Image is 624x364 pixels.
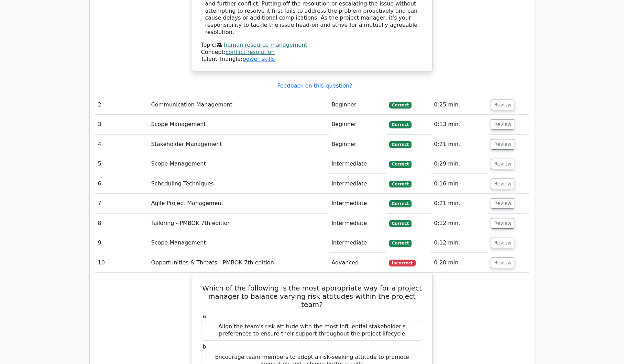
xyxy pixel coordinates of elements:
td: Intermediate [329,194,386,213]
span: Correct [389,121,412,128]
a: power skills [242,56,275,62]
td: 0:29 min. [431,154,488,174]
span: Correct [389,200,412,207]
span: Correct [389,181,412,187]
button: Review [491,159,514,169]
td: 0:16 min. [431,174,488,194]
td: Scheduling Techniques [149,174,329,194]
td: 5 [95,154,149,174]
button: Review [491,258,514,268]
div: Concept: [201,49,423,56]
td: 3 [95,115,149,134]
td: Intermediate [329,214,386,233]
td: Scope Management [149,115,329,134]
td: 0:12 min. [431,233,488,253]
td: Scope Management [149,233,329,253]
td: 8 [95,214,149,233]
td: 0:13 min. [431,115,488,134]
td: Agile Project Management [149,194,329,213]
div: Align the team's risk attitude with the most influential stakeholder's preferences to ensure thei... [201,320,423,341]
span: b. [203,343,208,350]
td: Advanced [329,253,386,273]
button: Review [491,238,514,248]
td: Intermediate [329,233,386,253]
td: Beginner [329,115,386,134]
button: Review [491,139,514,150]
td: 6 [95,174,149,194]
div: Topic: [201,42,423,49]
td: 4 [95,135,149,154]
td: 0:21 min. [431,194,488,213]
td: Intermediate [329,154,386,174]
button: Review [491,100,514,110]
td: Intermediate [329,174,386,194]
td: 0:25 min. [431,95,488,115]
td: 9 [95,233,149,253]
td: Opportunities & Threats - PMBOK 7th edition [149,253,329,273]
button: Review [491,218,514,229]
td: Communication Management [149,95,329,115]
td: Beginner [329,135,386,154]
span: Correct [389,161,412,168]
td: 0:12 min. [431,214,488,233]
td: Scope Management [149,154,329,174]
span: Correct [389,102,412,109]
span: a. [203,313,208,319]
span: Correct [389,141,412,148]
td: 10 [95,253,149,273]
span: Correct [389,220,412,227]
td: 0:21 min. [431,135,488,154]
span: Incorrect [389,260,416,266]
td: Stakeholder Management [149,135,329,154]
button: Review [491,119,514,130]
div: Talent Triangle: [201,42,423,63]
td: 2 [95,95,149,115]
h5: Which of the following is the most appropriate way for a project manager to balance varying risk ... [200,284,424,309]
button: Review [491,179,514,189]
a: conflict resolution [226,49,275,55]
span: Correct [389,240,412,247]
td: 7 [95,194,149,213]
a: Feedback on this question? [277,82,352,89]
td: Tailoring - PMBOK 7th edition [149,214,329,233]
button: Review [491,198,514,209]
a: human resource management [224,42,307,48]
td: 0:20 min. [431,253,488,273]
td: Beginner [329,95,386,115]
